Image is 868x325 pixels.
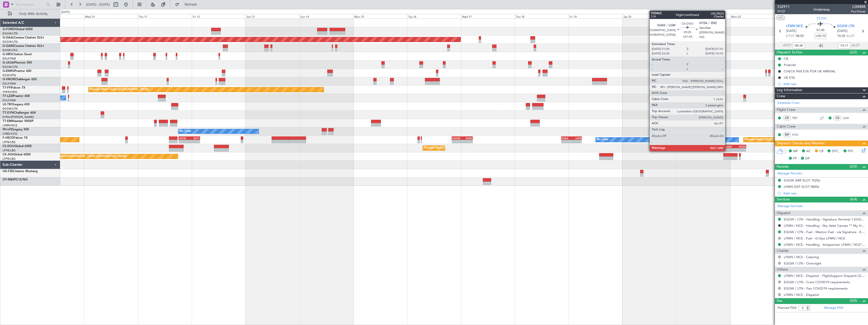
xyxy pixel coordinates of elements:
div: Planned Maint [GEOGRAPHIC_DATA] ([GEOGRAPHIC_DATA]) [424,144,504,152]
button: Only With Activity [6,10,55,18]
a: LX-TROLegacy 650 [3,103,30,106]
span: LX-TRO [3,103,13,106]
span: G-FOMO [3,28,15,31]
div: - [462,140,472,143]
span: OE-FZE [3,170,13,173]
button: Refresh [173,1,203,9]
div: Tue 16 [407,14,461,18]
span: T7-LZZI [3,95,13,98]
span: T7-FFI [816,16,827,21]
span: EGGW LTN [837,24,854,29]
a: PET [792,116,804,120]
span: (2/2) [850,164,857,169]
a: EGGW / LTN - Overnight [784,261,821,266]
span: ELDT [847,34,855,39]
span: 01:45 [816,28,824,33]
a: LFMN / NCE - Handling - Aviapartner LFMN / NCE*****MY HANDLING**** [784,242,865,247]
a: LFPB/LBG [3,157,16,161]
span: FP [793,156,797,161]
div: - [189,140,199,143]
span: DFC, [832,149,839,154]
span: 532911 [777,4,790,9]
a: KYU [792,132,804,137]
span: Leg Information [777,87,802,93]
span: FFC [848,149,854,154]
span: (4/4) [850,197,857,202]
span: [DATE] - [DATE] [86,2,110,7]
div: Planned Maint [GEOGRAPHIC_DATA] ([GEOGRAPHIC_DATA]) [745,136,824,144]
span: LFMN NCE [786,24,803,29]
div: EGKK [725,145,735,148]
span: Charter [777,248,789,254]
div: UK ETA [784,75,795,80]
span: MF [793,149,798,154]
a: G-SIRSCitation Excel [3,53,32,56]
span: G-SIRS [3,53,12,56]
a: EGGW/LTN [3,107,18,111]
a: T7-LZZIPraetor 600 [3,95,30,98]
span: Pax [777,298,782,304]
span: Cabin Crew [777,124,796,130]
a: G-FOMOGlobal 6000 [3,28,33,31]
span: G-GARE [3,45,14,48]
span: Dispatch [777,210,791,216]
a: T7-FFIFalcon 7X [3,86,25,89]
a: LFMN / NCE - Catering [784,255,819,259]
span: F-HECD [3,136,14,139]
a: EVRA/[PERSON_NAME] [3,115,34,119]
span: T7-FFI [3,86,11,89]
div: Sat 13 [246,14,299,18]
a: G-VNORChallenger 650 [3,78,37,81]
div: - [452,140,462,143]
span: (0/0) [850,298,857,303]
a: LFPB/LBG [3,140,16,144]
div: Planned Maint Tianjin ([GEOGRAPHIC_DATA]) [90,86,149,93]
span: [DATE] [786,29,796,34]
div: RJTT [189,137,199,140]
div: CS [833,115,842,121]
a: OE-FZECitation Mustang [3,170,38,173]
div: - [725,148,735,151]
div: Underway [813,7,830,12]
input: --:-- [838,43,850,49]
a: EGGW/LTN [3,32,18,35]
span: Services [777,197,790,202]
a: EGLF/FAB [3,82,16,86]
a: G-GAALCessna Citation XLS+ [3,36,44,39]
span: T7-EMI [3,120,12,123]
span: AC [806,149,811,154]
a: T7-DYNChallenger 604 [3,111,36,114]
span: ATOT [783,43,791,48]
div: - [562,140,572,143]
a: Manage PAX [824,306,843,311]
div: Mon 15 [353,14,407,18]
div: Wed 17 [461,14,515,18]
span: G-GAAL [3,36,14,39]
button: UTC [776,15,785,20]
a: LFMN/NCE [3,124,17,127]
a: OY-NBSPC12/NG [3,178,28,181]
span: (2/2) [850,50,857,55]
span: CS-JHH [3,153,13,156]
a: EGGW / LTN - Crew COVID19 requirements [784,280,850,284]
span: Only With Activity [13,12,53,16]
div: [DATE] [61,10,70,14]
div: - [735,148,746,151]
div: KSEA [462,137,472,140]
span: LSM888 [851,4,865,9]
a: LFMN / NCE - Fuel - G-Ops LFMN / NCE [784,236,845,240]
span: 10:35 [837,34,845,39]
a: EGLF/FAB [3,57,16,60]
a: F-HECDFalcon 7X [3,136,28,139]
input: Trip Number [15,1,45,8]
div: Sun 14 [299,14,353,18]
div: HTZA [735,145,746,148]
div: UGTB [179,137,189,140]
span: Dispatch To-Dos [777,50,802,55]
div: Thu 11 [138,14,192,18]
div: Planned Maint [GEOGRAPHIC_DATA] ([GEOGRAPHIC_DATA]) [47,153,127,160]
div: LFMN DEP SLOT 0850z [784,185,819,189]
a: LFMN / NCE - Dispatch [784,293,819,297]
span: 08:50 [796,34,804,39]
span: CS-DOU [3,145,14,148]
